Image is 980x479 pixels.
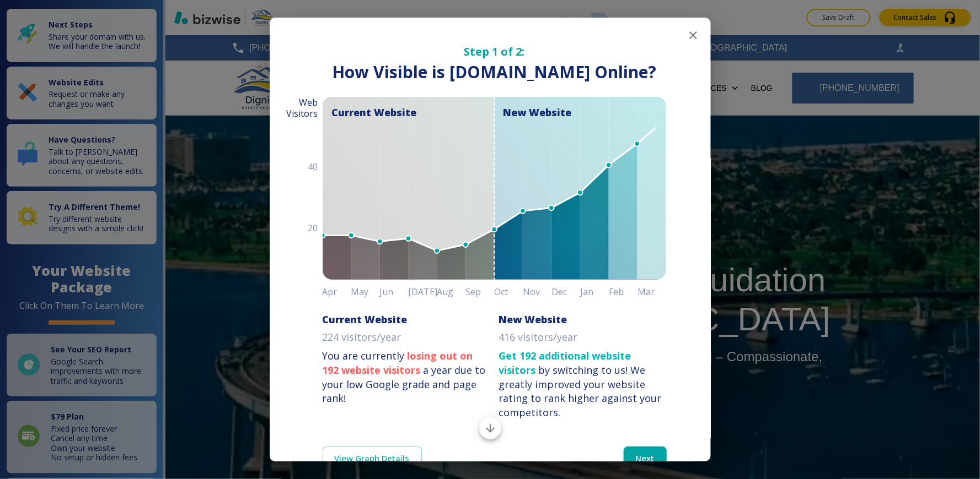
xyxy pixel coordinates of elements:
div: We greatly improved your website rating to rank higher against your competitors. [499,363,662,419]
h6: Sep [466,284,495,300]
button: Next [624,447,667,470]
p: 224 visitors/year [323,330,401,345]
h6: [DATE] [409,284,437,300]
p: by switching to us! [499,349,667,420]
button: Scroll to bottom [479,417,501,439]
a: View Graph Details [323,447,422,470]
strong: Get 192 additional website visitors [499,349,631,377]
h6: Jun [380,284,409,300]
h6: May [351,284,380,300]
h6: Jan [581,284,609,300]
p: You are currently a year due to your low Google grade and page rank! [323,349,490,406]
h6: Apr [323,284,351,300]
h6: Nov [523,284,552,300]
h6: Aug [437,284,466,300]
h6: Current Website [323,313,408,326]
p: 416 visitors/year [499,330,578,345]
h6: Oct [495,284,523,300]
h6: Feb [609,284,638,300]
h6: New Website [499,313,567,326]
h6: Mar [638,284,667,300]
strong: losing out on 192 website visitors [323,349,473,377]
h6: Dec [552,284,581,300]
